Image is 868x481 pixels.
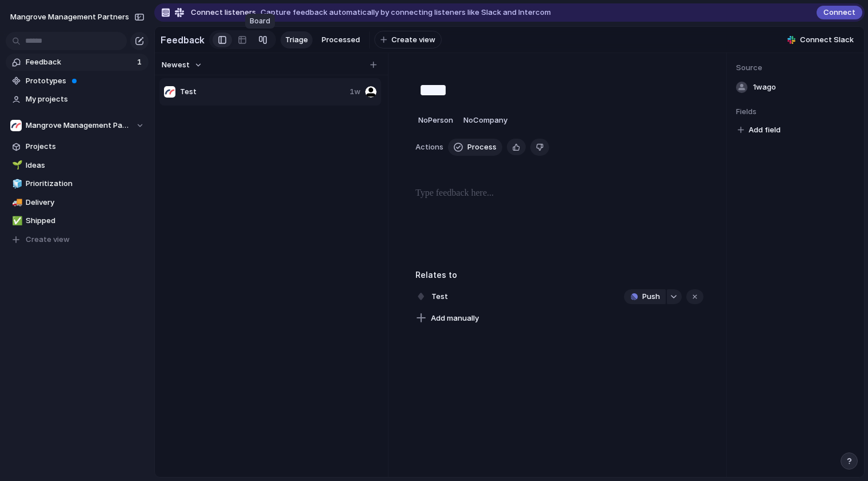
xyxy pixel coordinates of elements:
span: 1w ago [753,82,776,93]
span: Mangrove Management Partners [26,120,130,131]
div: 🚚 [12,196,20,209]
span: Create view [391,34,435,46]
button: NoCompany [461,111,510,130]
button: Add field [736,123,782,138]
span: No Company [463,115,507,124]
button: 🌱 [10,160,22,171]
button: 🧊 [10,178,22,189]
div: Board [245,14,275,29]
span: Ideas [26,160,145,171]
span: Actions [415,142,443,153]
a: Feedback1 [6,54,149,71]
span: Delivery [26,197,145,208]
a: Prototypes [6,72,149,90]
span: Projects [26,141,145,152]
span: Shipped [26,215,145,227]
span: Create view [26,234,70,245]
span: Mangrove Management Partners [10,11,129,23]
a: Projects [6,138,149,155]
span: No Person [418,115,453,124]
button: Connect [817,6,862,19]
button: ✅ [10,215,22,227]
div: ✅ [12,215,20,228]
button: Newest [160,58,204,72]
span: Triage [285,34,308,46]
span: Fields [736,106,855,118]
span: My projects [26,94,145,105]
span: Feedback [26,56,134,68]
span: Test [180,86,345,98]
button: Create view [6,231,149,248]
span: Newest [162,59,190,71]
a: Triage [281,31,313,48]
a: 🌱Ideas [6,157,149,174]
span: Processed [322,34,360,46]
div: 🌱 [12,159,20,172]
button: Mangrove Management Partners [5,8,149,26]
button: Add manually [411,310,483,326]
span: Add manually [431,313,479,324]
span: Prototypes [26,75,145,87]
span: Prioritization [26,178,145,189]
button: NoPerson [415,111,456,130]
h2: Feedback [161,33,205,47]
button: Connect Slack [783,31,858,48]
span: Capture feedback automatically by connecting listeners like Slack and Intercom [261,7,551,18]
button: Delete [530,139,549,156]
button: Push [624,289,666,304]
span: Process [467,142,497,153]
span: 1w [350,86,361,98]
a: Processed [317,31,365,48]
span: Add field [749,124,781,136]
span: Connect Slack [800,34,854,46]
a: ✅Shipped [6,212,149,229]
span: Source [736,62,855,74]
button: Process [448,139,502,156]
span: Connect listeners [191,7,256,18]
a: 🚚Delivery [6,194,149,211]
span: Test [428,289,451,305]
button: 🚚 [10,197,22,208]
div: 🧊 [12,177,20,191]
button: Mangrove Management Partners [6,117,149,134]
span: Push [642,291,660,302]
a: 🧊Prioritization [6,175,149,192]
span: Connect [823,7,855,18]
span: 1 [137,56,144,68]
h3: Relates to [415,269,703,281]
button: Create view [374,31,442,49]
a: My projects [6,91,149,108]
